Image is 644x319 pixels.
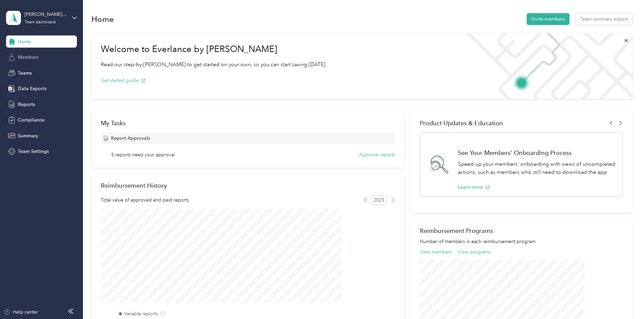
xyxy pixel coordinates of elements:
span: Report Approvals [111,135,150,142]
button: Invite members [527,13,569,25]
button: View programs [458,248,491,256]
span: Members [18,54,38,61]
h1: Home [91,16,114,23]
button: Learn more [458,184,490,191]
p: Read our step-by-[PERSON_NAME] to get started on your own, so you can start saving [DATE]. [101,60,327,69]
button: Help center [4,309,38,316]
span: 5 reports need your approval [111,151,175,158]
h1: Welcome to Everlance by [PERSON_NAME] [101,44,327,55]
span: Compliance [18,116,45,124]
iframe: Everlance-gr Chat Button Frame [606,281,644,319]
div: My Tasks [101,119,395,127]
span: Data Exports [18,85,47,92]
h2: Reimbursement History [101,182,167,189]
div: Team dashboard [25,20,56,24]
span: Teams [18,70,32,77]
span: Summary [18,132,38,139]
span: 2025 [371,195,387,205]
button: Team summary export [576,13,633,25]
p: Speed up your members' onboarding with views of uncompleted actions, such as members who still ne... [458,160,615,177]
h1: See Your Members' Onboarding Process [458,149,615,156]
img: Welcome to everlance [459,33,632,99]
span: Reports [18,101,35,108]
button: Approve reports [359,151,395,158]
label: Variable reports [124,310,158,317]
div: [PERSON_NAME] Team [25,11,67,18]
span: Product Updates & Education [420,119,503,127]
span: Team Settings [18,148,49,155]
p: Number of members in each reimbursement program. [420,238,623,245]
button: View members [420,248,452,256]
h2: Reimbursement Programs [420,227,623,234]
span: Home [18,38,31,45]
span: Total value of approved and paid reports [101,196,189,204]
button: Get started guide [101,77,146,84]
